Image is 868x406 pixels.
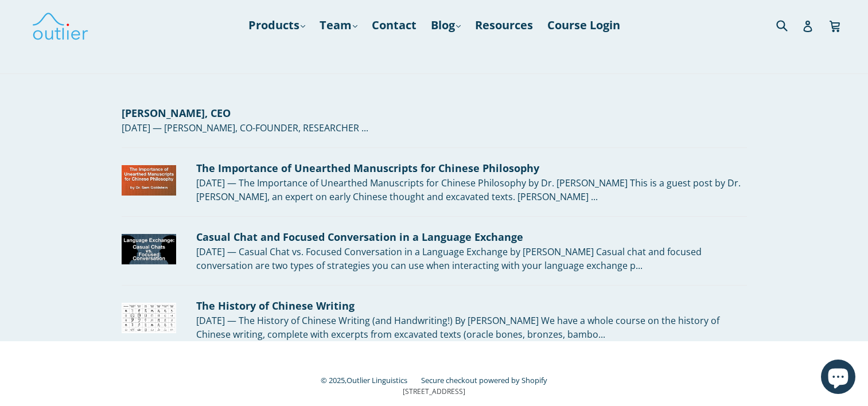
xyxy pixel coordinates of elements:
[314,15,363,36] a: Team
[122,387,747,397] p: [STREET_ADDRESS]
[196,314,747,341] div: [DATE] — The History of Chinese Writing (and Handwriting!) By [PERSON_NAME] We have a whole cours...
[122,298,747,341] a: The History of Chinese Writing The History of Chinese Writing [DATE] — The History of Chinese Wri...
[347,375,407,385] a: Outlier Linguistics
[32,9,89,42] img: Outlier Linguistics
[122,106,747,148] a: [PERSON_NAME], CEO [DATE] — [PERSON_NAME], CO-FOUNDER, RESEARCHER ...
[122,165,176,196] img: The Importance of Unearthed Manuscripts for Chinese Philosophy
[196,298,747,314] div: The History of Chinese Writing
[122,106,747,121] div: [PERSON_NAME], CEO
[122,121,747,135] div: [DATE] — [PERSON_NAME], CO-FOUNDER, RESEARCHER ...
[122,229,747,286] a: Casual Chat and Focused Conversation in a Language Exchange Casual Chat and Focused Conversation ...
[425,15,466,36] a: Blog
[196,176,747,204] div: [DATE] — The Importance of Unearthed Manuscripts for Chinese Philosophy by Dr. [PERSON_NAME] This...
[122,234,176,265] img: Casual Chat and Focused Conversation in a Language Exchange
[321,375,419,385] small: © 2025,
[469,15,539,36] a: Resources
[122,161,747,217] a: The Importance of Unearthed Manuscripts for Chinese Philosophy The Importance of Unearthed Manusc...
[196,161,747,176] div: The Importance of Unearthed Manuscripts for Chinese Philosophy
[243,15,311,36] a: Products
[196,229,747,245] div: Casual Chat and Focused Conversation in a Language Exchange
[421,375,547,385] a: Secure checkout powered by Shopify
[122,303,176,334] img: The History of Chinese Writing
[196,245,747,272] div: [DATE] — Casual Chat vs. Focused Conversation in a Language Exchange by [PERSON_NAME] Casual chat...
[366,15,422,36] a: Contact
[542,15,626,36] a: Course Login
[818,360,859,397] inbox-online-store-chat: Shopify online store chat
[773,13,805,37] input: Search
